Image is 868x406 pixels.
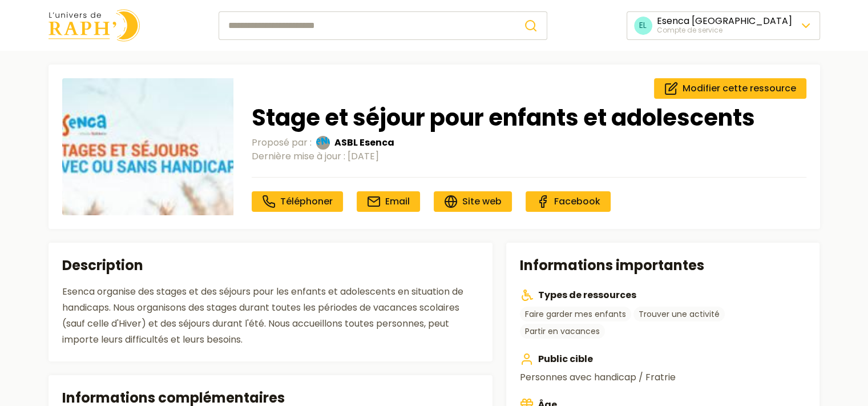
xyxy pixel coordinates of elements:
a: Facebook [526,191,611,212]
h1: Stage et séjour pour enfants et adolescents [252,104,806,131]
a: Faire garder mes enfants [520,307,631,321]
time: [DATE] [348,150,379,163]
h2: Informations importantes [520,256,806,275]
a: Email [357,191,420,212]
a: Partir en vacances [520,324,605,339]
span: ASBL Esenca [334,136,394,150]
div: Esenca organise des stages et des séjours pour les enfants et adolescents en situation de handica... [62,284,479,348]
span: [GEOGRAPHIC_DATA] [692,14,792,27]
span: Proposé par : [252,136,312,150]
span: Modifier cette ressource [683,82,796,95]
span: Esenca [657,14,689,27]
span: Site web [462,195,502,208]
span: Facebook [554,195,600,208]
button: ELEsenca [GEOGRAPHIC_DATA]Compte de service [627,11,820,40]
a: Site web [434,191,512,212]
img: ASBL Esenca [316,136,330,150]
img: Bann Esenca Vac 300x132 (1) [62,78,233,215]
h3: Types de ressources [520,288,806,302]
a: Trouver une activité [633,307,725,321]
h2: Description [62,256,479,275]
span: Téléphoner [280,195,333,208]
div: Compte de service [657,26,792,35]
a: ASBL EsencaASBL Esenca [316,136,394,150]
span: Email [385,195,410,208]
div: Dernière mise à jour : [252,150,806,163]
h3: Public cible [520,352,806,366]
span: EL [634,17,652,35]
a: Téléphoner [252,191,343,212]
img: Univers de Raph logo [49,9,140,42]
a: Modifier cette ressource [654,78,806,99]
button: Rechercher [515,11,547,40]
p: Personnes avec handicap / Fratrie [520,371,806,384]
